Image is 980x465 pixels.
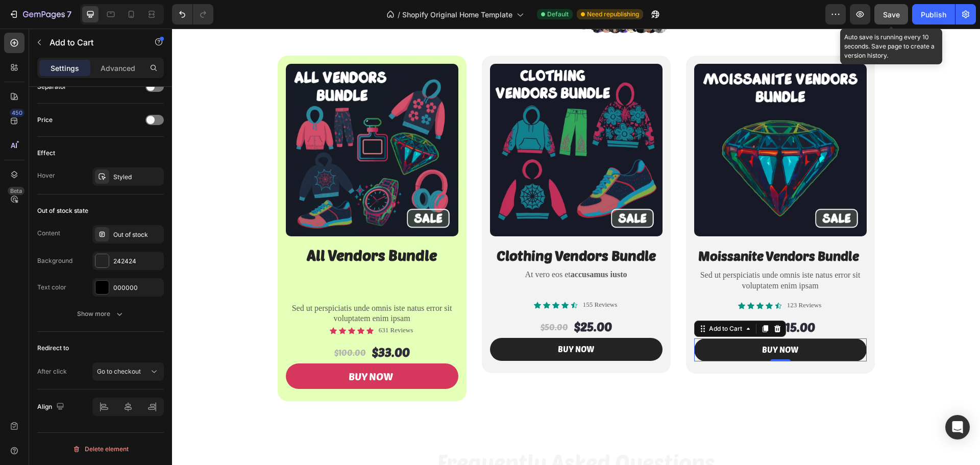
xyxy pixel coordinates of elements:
div: Text color [37,283,66,292]
button: Buy Now [114,335,286,360]
button: Delete element [37,441,164,457]
div: After click [37,367,67,376]
div: Background [37,256,72,265]
button: buy now [522,310,695,333]
span: Default [547,10,569,19]
div: $33.00 [199,315,239,333]
div: Align [37,400,66,414]
p: Advanced [101,63,135,74]
p: At vero eos et [319,241,489,252]
div: Out of stock [113,230,161,239]
div: Beta [8,187,24,195]
div: buy now [590,316,626,327]
div: Content [37,229,60,238]
span: Save [883,10,900,19]
p: Sed ut perspiciatis unde omnis iste natus error sit voluptatem enim ipsam [523,241,694,263]
div: Separator [37,82,66,91]
strong: Moissanite Vendors Bundle [526,219,687,235]
div: Hover [37,171,55,180]
div: $25.00 [401,290,441,307]
div: $15.00 [606,290,644,308]
span: Go to checkout [97,368,141,375]
p: 123 Reviews [615,273,650,281]
div: 242424 [113,257,161,266]
button: 7 [4,4,76,25]
button: Publish [912,4,955,25]
div: $50.00 [367,292,397,305]
div: Show more [77,309,125,319]
div: Undo/Redo [172,4,213,25]
div: Open Intercom Messenger [945,415,970,439]
div: Redirect to [37,344,69,353]
div: 450 [10,109,24,117]
button: Save [874,4,908,25]
div: Delete element [72,443,129,455]
div: Publish [921,9,946,20]
div: Styled [113,173,161,182]
strong: accusamus iusto [399,241,455,250]
div: Add to Cart [535,296,572,305]
div: 000000 [113,283,161,292]
p: Add to Cart [50,36,136,48]
span: Clothing Vendors Bundle [325,218,484,235]
button: Go to checkout [92,362,164,381]
iframe: To enrich screen reader interactions, please activate Accessibility in Grammarly extension settings [172,29,980,465]
button: buy now [318,309,491,332]
button: Show more [37,305,164,323]
div: $100.00 [161,318,195,331]
span: / [398,9,400,20]
p: Settings [51,63,79,74]
div: Out of stock state [37,206,88,215]
div: Buy Now [177,341,221,354]
div: Price [37,115,53,125]
p: 7 [67,8,71,20]
p: 631 Reviews [207,298,241,306]
div: Effect [37,149,55,158]
span: Shopify Original Home Template [402,9,512,20]
span: Frequently Asked Questions [265,421,543,446]
p: 155 Reviews [411,272,446,281]
div: buy now [386,315,422,326]
span: Need republishing [587,10,639,19]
